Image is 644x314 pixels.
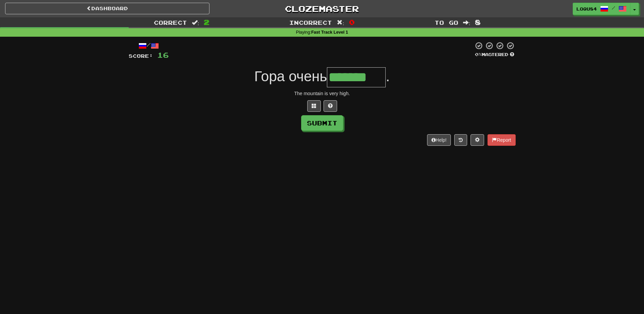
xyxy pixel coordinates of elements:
[576,6,597,12] span: loqu84
[254,68,327,84] span: Гора очень
[154,19,187,26] span: Correct
[289,19,332,26] span: Incorrect
[192,20,199,25] span: :
[463,20,471,25] span: :
[204,18,209,26] span: 2
[454,134,467,146] button: Round history (alt+y)
[129,90,516,97] div: The mountain is very high.
[475,18,481,26] span: 8
[612,5,615,10] span: /
[475,52,482,57] span: 0 %
[220,3,424,15] a: Clozemaster
[474,52,516,58] div: Mastered
[311,30,348,35] strong: Fast Track Level 1
[307,100,321,112] button: Switch sentence to multiple choice alt+p
[337,20,344,25] span: :
[435,19,458,26] span: To go
[157,51,169,59] span: 16
[573,3,630,15] a: loqu84 /
[5,3,209,14] a: Dashboard
[129,53,153,59] span: Score:
[301,115,343,131] button: Submit
[349,18,355,26] span: 0
[386,68,390,84] span: .
[427,134,451,146] button: Help!
[324,100,337,112] button: Single letter hint - you only get 1 per sentence and score half the points! alt+h
[487,134,515,146] button: Report
[129,41,169,50] div: /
